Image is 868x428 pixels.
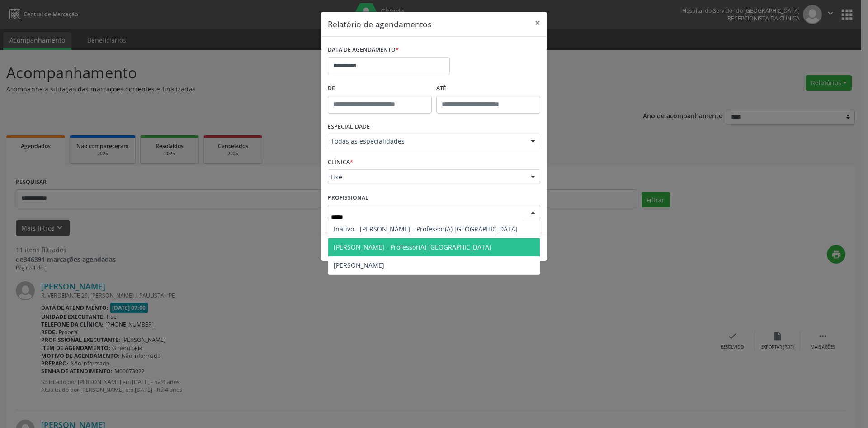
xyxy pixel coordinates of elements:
button: Close [528,12,547,34]
label: DATA DE AGENDAMENTO [328,43,399,57]
label: CLÍNICA [328,155,353,169]
h5: Relatório de agendamentos [328,18,431,30]
span: Inativo - [PERSON_NAME] - Professor(A) [GEOGRAPHIC_DATA] [334,225,518,233]
span: Hse [331,173,522,182]
label: ESPECIALIDADE [328,120,370,134]
label: PROFISSIONAL [328,191,368,205]
label: ATÉ [436,82,540,96]
span: Todas as especialidades [331,137,522,146]
label: De [328,82,432,96]
span: [PERSON_NAME] [334,261,384,269]
span: [PERSON_NAME] - Professor(A) [GEOGRAPHIC_DATA] [334,243,491,251]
